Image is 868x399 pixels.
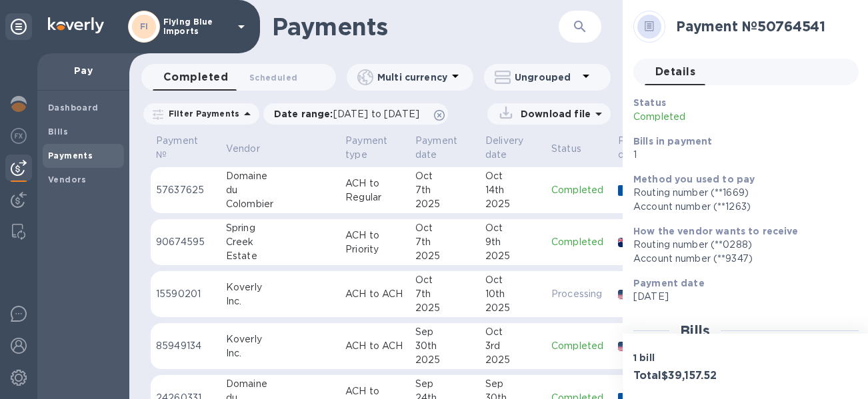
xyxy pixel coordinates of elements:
[156,339,215,353] p: 85949134
[415,273,475,287] div: Oct
[618,238,637,247] img: NZD
[226,280,335,294] div: Koverly
[226,294,335,308] div: Inc.
[415,221,475,235] div: Oct
[345,287,405,301] p: ACH to ACH
[345,134,387,162] p: Payment type
[226,183,335,197] div: du
[48,64,119,77] p: Pay
[226,142,260,156] p: Vendor
[5,13,32,40] div: Unpin categories
[415,183,475,197] div: 7th
[272,13,559,41] h1: Payments
[345,339,405,353] p: ACH to ACH
[415,134,475,162] span: Payment date
[485,249,541,263] div: 2025
[485,235,541,249] div: 9th
[633,290,848,304] p: [DATE]
[618,342,636,351] img: USD
[377,71,447,84] p: Multi currency
[485,183,541,197] div: 14th
[551,339,607,353] p: Completed
[633,97,666,108] b: Status
[485,353,541,367] div: 2025
[48,103,99,113] b: Dashboard
[48,127,68,137] b: Bills
[633,226,799,236] b: How the vendor wants to receive
[633,370,741,382] h3: Total $39,157.52
[618,290,636,299] img: USD
[551,142,581,156] p: Status
[415,339,475,353] div: 30th
[485,169,541,183] div: Oct
[249,71,297,85] span: Scheduled
[485,273,541,287] div: Oct
[485,339,541,353] div: 3rd
[485,221,541,235] div: Oct
[633,252,848,266] div: Account number (**9347)
[633,186,848,200] div: Routing number (**1669)
[551,235,607,249] p: Completed
[485,197,541,211] div: 2025
[156,183,215,197] p: 57637625
[415,287,475,301] div: 7th
[633,148,848,162] p: 1
[415,134,457,162] p: Payment date
[156,134,198,162] p: Payment №
[485,287,541,301] div: 10th
[551,287,607,301] p: Processing
[633,200,848,214] div: Account number (**1263)
[274,107,426,121] p: Date range :
[415,325,475,339] div: Sep
[226,346,335,360] div: Inc.
[11,128,27,144] img: Foreign exchange
[676,18,848,35] h2: Payment № 50764541
[163,108,239,119] p: Filter Payments
[618,134,675,162] span: Payee currency
[551,183,607,197] p: Completed
[333,109,419,119] span: [DATE] to [DATE]
[485,301,541,315] div: 2025
[515,107,591,121] p: Download file
[633,174,755,185] b: Method you used to pay
[415,235,475,249] div: 7th
[655,63,695,81] span: Details
[633,351,741,364] p: 1 bill
[156,134,215,162] span: Payment №
[633,238,848,252] div: Routing number (**0288)
[345,134,405,162] span: Payment type
[226,142,277,156] span: Vendor
[163,68,228,87] span: Completed
[263,103,448,125] div: Date range:[DATE] to [DATE]
[226,197,335,211] div: Colombier
[415,353,475,367] div: 2025
[485,134,541,162] span: Delivery date
[633,278,705,288] b: Payment date
[415,249,475,263] div: 2025
[156,235,215,249] p: 90674595
[415,169,475,183] div: Oct
[485,134,523,162] p: Delivery date
[345,177,405,204] p: ACH to Regular
[226,235,335,249] div: Creek
[226,169,335,183] div: Domaine
[551,142,599,156] span: Status
[163,17,230,36] p: Flying Blue Imports
[226,249,335,263] div: Estate
[226,221,335,235] div: Spring
[226,332,335,346] div: Koverly
[156,287,215,301] p: 15590201
[415,377,475,391] div: Sep
[415,301,475,315] div: 2025
[48,175,87,185] b: Vendors
[48,17,104,33] img: Logo
[618,134,658,162] p: Payee currency
[515,71,578,84] p: Ungrouped
[415,197,475,211] div: 2025
[633,136,712,147] b: Bills in payment
[226,377,335,391] div: Domaine
[680,322,710,339] h2: Bills
[485,377,541,391] div: Sep
[633,110,777,124] p: Completed
[48,151,93,161] b: Payments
